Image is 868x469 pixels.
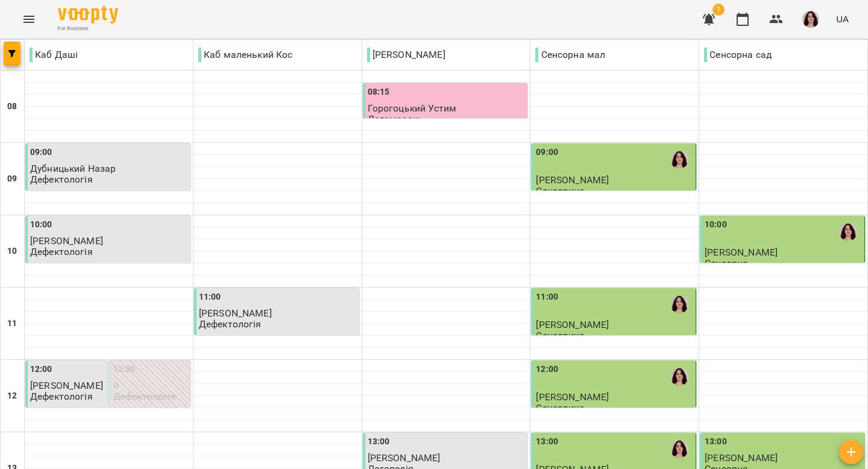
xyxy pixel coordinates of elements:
label: 13:00 [705,435,727,449]
p: Дефектологія [30,247,93,257]
h6: 12 [7,389,17,403]
img: Ольга Крикун [670,368,688,386]
h6: 10 [7,245,17,258]
p: Дефектологія [199,319,262,329]
p: Сенсорна [705,258,748,268]
img: Ольга Крикун [670,151,688,169]
span: [PERSON_NAME] [30,235,103,247]
label: 12:00 [113,363,136,376]
label: 11:00 [199,291,221,304]
p: Сенсорика [536,186,584,196]
p: 0 [113,380,188,391]
span: [PERSON_NAME] [536,391,609,403]
p: Каб маленький Кос [198,48,293,62]
p: Каб Даші [30,48,78,62]
label: 13:00 [536,435,558,449]
p: Сенсорика [536,403,584,413]
p: Дефектологія [30,174,93,184]
span: [PERSON_NAME] [30,380,103,391]
label: 12:00 [30,363,52,376]
button: Menu [14,5,43,34]
label: 12:00 [536,363,558,376]
p: Логомасаж [368,114,420,124]
label: 10:00 [30,218,52,231]
p: Сенсорна мал [535,48,605,62]
span: [PERSON_NAME] [705,247,778,258]
button: Створити урок [839,440,863,464]
h6: 08 [7,100,17,113]
span: [PERSON_NAME] [536,174,609,186]
label: 13:00 [368,435,390,449]
span: 1 [712,4,725,16]
label: 11:00 [536,291,558,304]
span: Дубницький Назар [30,163,116,174]
h6: 09 [7,172,17,186]
span: UA [836,13,849,25]
label: 09:00 [30,146,52,159]
p: Сенсорика [536,330,584,341]
img: Voopty Logo [58,6,118,24]
img: Ольга Крикун [670,295,688,313]
p: [PERSON_NAME] [367,48,445,62]
p: Сенсорна сад [704,48,772,62]
label: 08:15 [368,86,390,99]
span: [PERSON_NAME] [705,452,778,464]
span: [PERSON_NAME] [199,307,272,319]
span: [PERSON_NAME] [536,319,609,330]
img: 170a41ecacc6101aff12a142c38b6f34.jpeg [802,11,819,28]
img: Ольга Крикун [839,223,857,241]
span: For Business [58,25,118,33]
h6: 11 [7,317,17,330]
label: 10:00 [705,218,727,231]
span: [PERSON_NAME] [368,452,441,464]
span: Горогоцький Устим [368,102,457,114]
label: 09:00 [536,146,558,159]
p: Дефектологія [113,391,176,401]
p: Дефектологія [30,391,93,401]
img: Ольга Крикун [670,440,688,458]
button: UA [831,8,854,30]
